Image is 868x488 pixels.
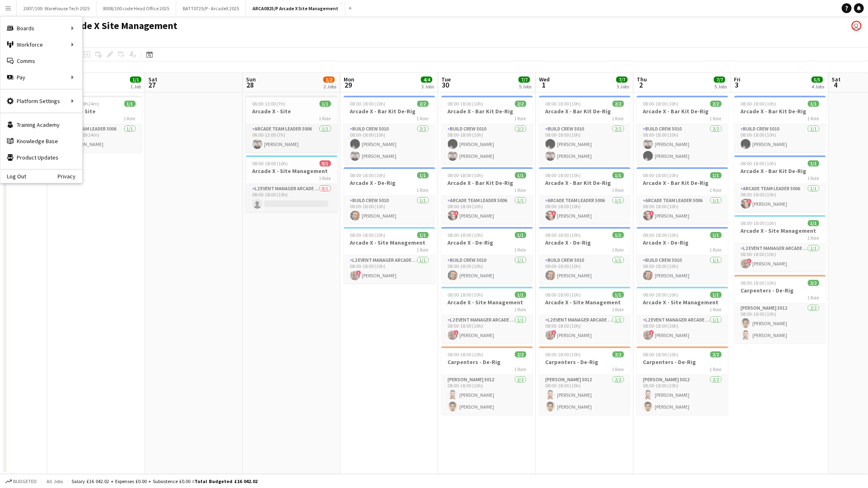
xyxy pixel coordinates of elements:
[539,196,631,224] app-card-role: Arcade Team Leader 50061/108:00-18:00 (10h)![PERSON_NAME]
[613,351,624,358] span: 2/2
[734,96,826,152] app-job-card: 08:00-18:00 (10h)1/1Arcade X - Bar Kit De-Rig1 RoleBuild Crew 50101/108:00-18:00 (10h)[PERSON_NAME]
[441,358,533,366] h3: Carpenters - De-Rig
[350,232,386,238] span: 08:00-18:00 (10h)
[539,96,631,164] app-job-card: 08:00-18:00 (10h)2/2Arcade X - Bar Kit De-Rig1 RoleBuild Crew 50102/208:00-18:00 (10h)[PERSON_NAM...
[612,115,624,121] span: 1 Role
[637,227,728,283] app-job-card: 08:00-18:00 (10h)1/1Arcade X - De-Rig1 RoleBuild Crew 50101/108:00-18:00 (10h)[PERSON_NAME]
[344,239,435,246] h3: Arcade X - Site Management
[454,330,459,335] span: !
[441,256,533,283] app-card-role: Build Crew 50101/108:00-18:00 (10h)[PERSON_NAME]
[147,80,157,90] span: 27
[734,167,826,175] h3: Arcade X - Bar Kit De-Rig
[72,478,257,484] div: Salary £16 042.02 + Expenses £0.00 + Subsistence £0.00 =
[246,0,345,16] button: ARCA0825/P Arcade X Site Management
[546,101,581,107] span: 08:00-18:00 (10h)
[539,167,631,224] app-job-card: 08:00-18:00 (10h)1/1Arcade X - Bar Kit De-Rig1 RoleArcade Team Leader 50061/108:00-18:00 (10h)![P...
[613,172,624,178] span: 1/1
[245,80,256,90] span: 28
[808,220,819,226] span: 1/1
[710,366,722,372] span: 1 Role
[0,173,26,180] a: Log Out
[710,115,722,121] span: 1 Role
[4,477,38,486] button: Budgeted
[747,259,752,263] span: !
[323,76,335,83] span: 1/2
[51,96,142,152] div: 07:35-15:59 (8h24m)1/1Arcade X - Site1 RoleArcade Team Leader 50061/107:35-15:59 (8h24m)[PERSON_N...
[637,239,728,246] h3: Arcade X - De-Rig
[643,172,679,178] span: 08:00-18:00 (10h)
[710,247,722,253] span: 1 Role
[539,227,631,283] div: 08:00-18:00 (10h)1/1Arcade X - De-Rig1 RoleBuild Crew 50101/108:00-18:00 (10h)[PERSON_NAME]
[649,211,654,216] span: !
[643,232,679,238] span: 08:00-18:00 (10h)
[637,315,728,343] app-card-role: L2 Event Manager Arcade 50061/108:00-18:00 (10h)![PERSON_NAME]
[0,20,82,36] div: Boards
[613,232,624,238] span: 1/1
[714,76,725,83] span: 7/7
[637,346,728,415] div: 08:00-18:00 (10h)2/2Carpenters - De-Rig1 Role[PERSON_NAME] 50122/208:00-18:00 (10h)[PERSON_NAME][...
[344,179,435,187] h3: Arcade X - De-Rig
[324,83,336,90] div: 2 Jobs
[148,76,157,83] span: Sat
[515,232,526,238] span: 1/1
[515,366,526,372] span: 1 Role
[637,256,728,283] app-card-role: Build Crew 50101/108:00-18:00 (10h)[PERSON_NAME]
[747,199,752,204] span: !
[344,256,435,283] app-card-role: L2 Event Manager Arcade 50061/108:00-18:00 (10h)![PERSON_NAME]
[441,167,533,224] app-job-card: 08:00-18:00 (10h)1/1Arcade X - Bar Kit De-Rig1 RoleArcade Team Leader 50061/108:00-18:00 (10h)![P...
[246,155,338,212] app-job-card: 08:00-18:00 (10h)0/1Arcade X - Site Management1 RoleL2 Event Manager Arcade 50060/108:00-18:00 (10h)
[124,101,136,107] span: 1/1
[808,115,819,121] span: 1 Role
[448,232,483,238] span: 08:00-18:00 (10h)
[808,160,819,166] span: 1/1
[734,287,826,294] h3: Carpenters - De-Rig
[613,292,624,298] span: 1/1
[546,172,581,178] span: 08:00-18:00 (10h)
[441,124,533,164] app-card-role: Build Crew 50102/208:00-18:00 (10h)[PERSON_NAME][PERSON_NAME]
[637,167,728,224] app-job-card: 08:00-18:00 (10h)1/1Arcade X - Bar Kit De-Rig1 RoleArcade Team Leader 50061/108:00-18:00 (10h)![P...
[710,101,722,107] span: 2/2
[344,108,435,115] h3: Arcade X - Bar Kit De-Rig
[515,247,526,253] span: 1 Role
[0,149,82,166] a: Product Updates
[637,96,728,164] app-job-card: 08:00-18:00 (10h)2/2Arcade X - Bar Kit De-Rig1 RoleBuild Crew 50102/208:00-18:00 (10h)[PERSON_NAM...
[344,196,435,224] app-card-role: Build Crew 50101/108:00-18:00 (10h)[PERSON_NAME]
[552,330,557,335] span: !
[441,299,533,306] h3: Arcade X - Site Management
[421,83,434,90] div: 3 Jobs
[350,101,386,107] span: 08:00-18:00 (10h)
[417,115,429,121] span: 1 Role
[0,93,82,109] div: Platform Settings
[253,101,286,107] span: 06:00-13:00 (7h)
[546,232,581,238] span: 08:00-18:00 (10h)
[515,306,526,313] span: 1 Role
[417,187,429,193] span: 1 Role
[539,358,631,366] h3: Carpenters - De-Rig
[124,115,136,121] span: 1 Role
[643,101,679,107] span: 08:00-18:00 (10h)
[710,172,722,178] span: 1/1
[710,292,722,298] span: 1/1
[195,478,257,484] span: Total Budgeted £16 042.02
[734,155,826,212] app-job-card: 08:00-18:00 (10h)1/1Arcade X - Bar Kit De-Rig1 RoleArcade Team Leader 50061/108:00-18:00 (10h)![P...
[344,227,435,283] app-job-card: 08:00-18:00 (10h)1/1Arcade X - Site Management1 RoleL2 Event Manager Arcade 50061/108:00-18:00 (1...
[812,83,825,90] div: 4 Jobs
[344,124,435,164] app-card-role: Build Crew 50102/208:00-18:00 (10h)[PERSON_NAME][PERSON_NAME]
[539,179,631,187] h3: Arcade X - Bar Kit De-Rig
[515,172,526,178] span: 1/1
[246,96,338,152] app-job-card: 06:00-13:00 (7h)1/1Arcade X - Site1 RoleArcade Team Leader 50061/106:00-13:00 (7h)[PERSON_NAME]
[539,76,550,83] span: Wed
[613,101,624,107] span: 2/2
[515,115,526,121] span: 1 Role
[0,133,82,149] a: Knowledge Base
[539,315,631,343] app-card-role: L2 Event Manager Arcade 50061/108:00-18:00 (10h)![PERSON_NAME]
